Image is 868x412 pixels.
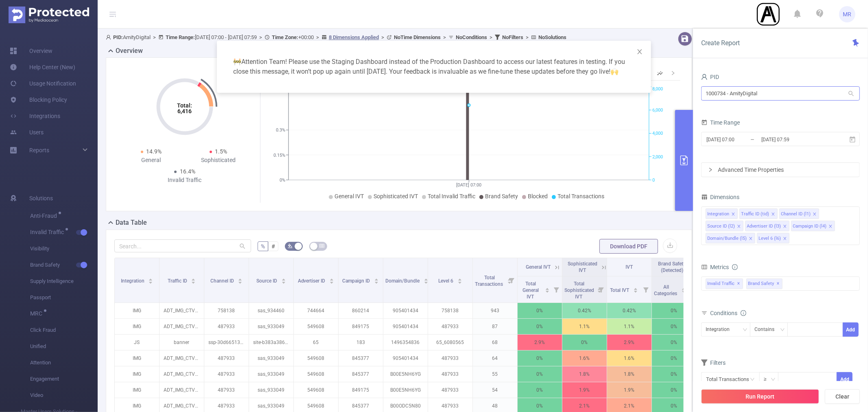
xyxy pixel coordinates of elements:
[771,377,776,383] i: icon: down
[741,209,769,219] div: Traffic ID (tid)
[843,322,859,337] button: Add
[701,74,708,80] i: icon: user
[731,212,735,217] i: icon: close
[227,50,641,83] div: Attention Team! Please use the Staging Dashboard instead of the Production Dashboard to access ou...
[701,194,739,200] span: Dimensions
[706,278,743,289] span: Invalid Traffic
[708,167,713,172] i: icon: right
[757,233,789,243] li: Level 6 (l6)
[702,163,859,177] div: icon: rightAdvanced Time Properties
[701,74,719,80] span: PID
[706,134,772,145] input: Start date
[777,279,780,289] span: ✕
[737,224,741,229] i: icon: close
[737,279,741,289] span: ✕
[706,221,743,231] li: Source ID (l2)
[707,209,729,219] div: Integration
[701,264,729,270] span: Metrics
[746,278,783,289] span: Brand Safety
[813,212,817,217] i: icon: close
[837,372,853,386] button: Add
[710,310,746,316] span: Conditions
[779,208,819,219] li: Channel ID (l1)
[701,119,740,126] span: Time Range
[628,41,651,64] button: Close
[749,237,753,241] i: icon: close
[739,208,778,219] li: Traffic ID (tid)
[761,134,826,145] input: End date
[745,221,789,231] li: Advertiser ID (l3)
[829,224,833,229] i: icon: close
[636,48,643,55] i: icon: close
[743,327,748,333] i: icon: down
[610,68,619,75] span: highfive
[741,310,746,316] i: icon: info-circle
[706,323,735,336] div: Integration
[759,233,781,244] div: Level 6 (l6)
[771,212,775,217] i: icon: close
[747,221,781,232] div: Advertiser ID (l3)
[707,221,735,232] div: Source ID (l2)
[791,221,835,231] li: Campaign ID (l4)
[764,373,772,386] div: ≥
[701,39,740,47] span: Create Report
[701,389,819,404] button: Run Report
[707,233,747,244] div: Domain/Bundle (l5)
[732,264,738,270] i: icon: info-circle
[825,389,860,404] button: Clear
[780,327,785,333] i: icon: down
[754,323,780,336] div: Contains
[793,221,826,232] div: Campaign ID (l4)
[706,233,755,243] li: Domain/Bundle (l5)
[233,58,241,66] span: warning
[701,359,726,366] span: Filters
[781,209,811,219] div: Channel ID (l1)
[706,208,738,219] li: Integration
[783,237,787,241] i: icon: close
[783,224,787,229] i: icon: close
